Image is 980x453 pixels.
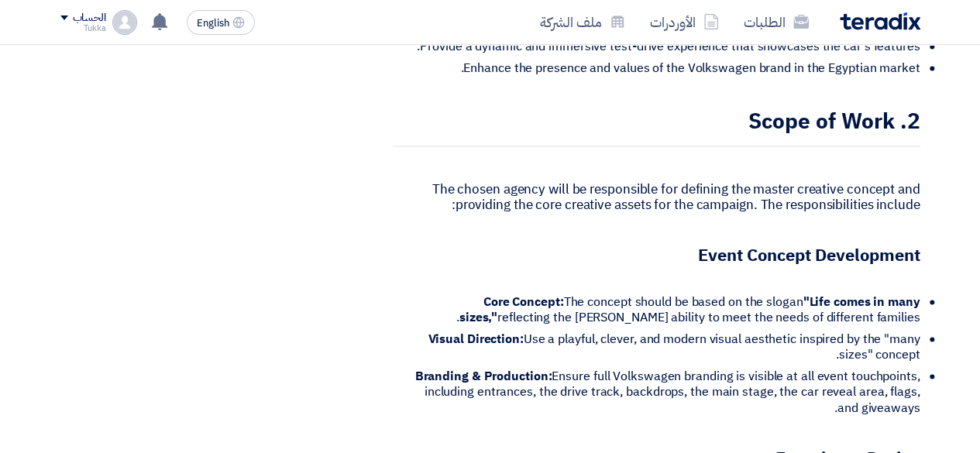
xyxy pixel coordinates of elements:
a: الطلبات [731,4,821,40]
h3: Event Concept Development [393,244,920,268]
img: Teradix logo [840,12,920,30]
strong: Branding & Production: [414,367,552,386]
a: ملف الشركة [528,4,638,40]
button: English [187,10,255,35]
p: The chosen agency will be responsible for defining the master creative concept and providing the ... [393,182,920,213]
li: The concept should be based on the slogan reflecting the [PERSON_NAME] ability to meet the needs ... [405,294,920,325]
strong: "Life comes in many sizes," [459,293,920,327]
a: الأوردرات [638,4,731,40]
li: Enhance the presence and values of the Volkswagen brand in the Egyptian market. [405,60,920,76]
strong: Visual Direction: [428,330,523,348]
li: Provide a dynamic and immersive test-drive experience that showcases the car's features. [405,39,920,54]
img: profile_test.png [112,10,137,35]
li: Use a playful, clever, and modern visual aesthetic inspired by the "many sizes" concept. [405,331,920,362]
div: Tukka [60,24,106,33]
strong: Core Concept: [483,293,564,311]
span: English [197,18,229,29]
div: الحساب [73,12,106,25]
h2: 2. Scope of Work [393,107,920,146]
li: Ensure full Volkswagen branding is visible at all event touchpoints, including entrances, the dri... [405,369,920,415]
